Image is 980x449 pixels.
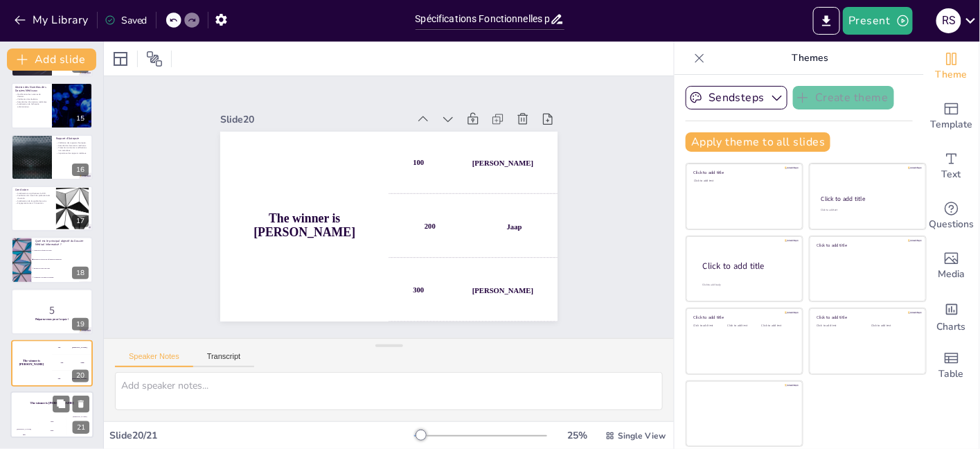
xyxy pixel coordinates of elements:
div: 100 [391,132,565,212]
div: Layout [109,48,132,70]
div: 21 [10,391,93,439]
button: Export to PowerPoint [813,7,840,35]
div: 17 [72,215,89,227]
button: Apply theme to all slides [686,132,830,152]
div: 15 [11,82,93,128]
span: Faciliter la gestion des informations médicales [34,258,92,260]
div: Click to add text [762,324,793,328]
div: 20 [11,340,93,386]
div: 25 % [561,429,594,442]
button: Present [843,7,912,35]
div: 18 [11,237,93,283]
div: Click to add text [694,179,793,183]
button: Speaker Notes [115,352,193,367]
h4: The winner is [PERSON_NAME] [10,401,93,405]
p: Importance des rapports médicaux. [56,152,89,155]
p: Engagement envers l'innovation. [15,202,52,205]
div: 21 [73,421,89,434]
span: Augmenter le nombre de patients [34,276,92,278]
button: Sendsteps [686,86,787,109]
button: Delete Slide [73,396,89,412]
span: Theme [936,67,968,82]
div: [PERSON_NAME] [10,428,38,430]
span: Charts [937,319,966,335]
div: 200 [38,423,66,438]
div: 200 [384,195,558,275]
div: Click to add title [821,195,914,203]
p: Sécurité des documents médicaux. [56,144,89,147]
p: Facilitation du travail des professionnels de santé. [15,195,52,200]
span: Position [146,51,163,67]
button: My Library [10,9,94,31]
div: Get real-time input from your audience [924,191,979,241]
div: Click to add text [871,324,915,328]
strong: Préparez-vous pour le quiz ! [35,317,69,321]
p: Quel est le principal objectif du Dossier Médical Informatisé ? [35,238,89,246]
p: Protection contre les modifications non autorisées. [56,146,89,151]
div: Click to add title [694,315,793,321]
p: Validation des rapports d'autopsie. [56,141,89,144]
span: Text [942,167,961,182]
div: Jaap [80,362,84,364]
div: [PERSON_NAME] [66,415,93,417]
div: Slide 20 / 21 [109,429,414,442]
div: Click to add text [821,209,913,212]
p: Amélioration de la qualité des soins. [15,200,52,202]
div: 17 [11,186,93,231]
p: Sécurité des informations médicales. [15,101,48,104]
p: Rapport d'Autopsie [56,136,89,140]
div: 16 [11,134,93,180]
input: Insert title [416,9,551,29]
div: Jaap [38,421,66,423]
p: Modification des numéros de dossiers. [15,94,48,98]
span: Réduire les coûts des soins [34,267,92,269]
div: 300 [377,259,551,339]
div: Click to add text [694,324,725,328]
span: Table [939,367,964,382]
div: Change the overall theme [924,42,979,91]
div: Click to add title [694,170,793,176]
div: Add a table [924,341,979,391]
div: Add ready made slides [924,91,979,141]
button: Add slide [7,49,96,71]
div: [PERSON_NAME] [476,168,537,183]
div: 20 [72,370,89,382]
button: Duplicate Slide [53,396,69,412]
span: Media [938,267,965,282]
p: Vérification des doublons. [15,98,48,101]
div: 19 [11,289,93,335]
div: Click to add body [703,283,790,287]
p: 5 [15,303,89,318]
div: Add images, graphics, shapes or video [924,241,979,291]
div: 15 [72,112,89,125]
div: Slide 20 [230,96,418,128]
button: Create theme [793,86,894,109]
div: Click to add text [728,324,759,328]
h4: The winner is [PERSON_NAME] [11,360,52,367]
button: R S [936,7,961,35]
div: 19 [72,318,89,331]
p: Conclusion [15,188,52,192]
div: 300 [52,371,93,387]
p: Gestion des Numéros des Dossiers Médicaux [15,85,48,93]
div: Click to add title [817,315,916,321]
div: Add text boxes [924,141,979,191]
span: Template [931,117,973,132]
div: 200 [52,355,93,371]
p: Améliorations significatives du DMI. [15,192,52,195]
div: 300 [66,417,93,438]
span: Questions [929,217,974,232]
div: Saved [105,14,148,27]
div: [PERSON_NAME] [463,295,524,310]
div: 16 [72,164,89,176]
div: 100 [52,340,93,355]
div: R S [936,8,961,33]
span: Single View [618,430,666,441]
span: Améliorer la qualité des soins [34,249,92,251]
div: 100 [10,430,38,438]
div: 18 [72,267,89,279]
button: Transcript [193,352,255,367]
div: Click to add title [703,261,792,272]
p: Amélioration de l'efficacité administrative. [15,103,48,108]
p: Themes [711,42,910,75]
